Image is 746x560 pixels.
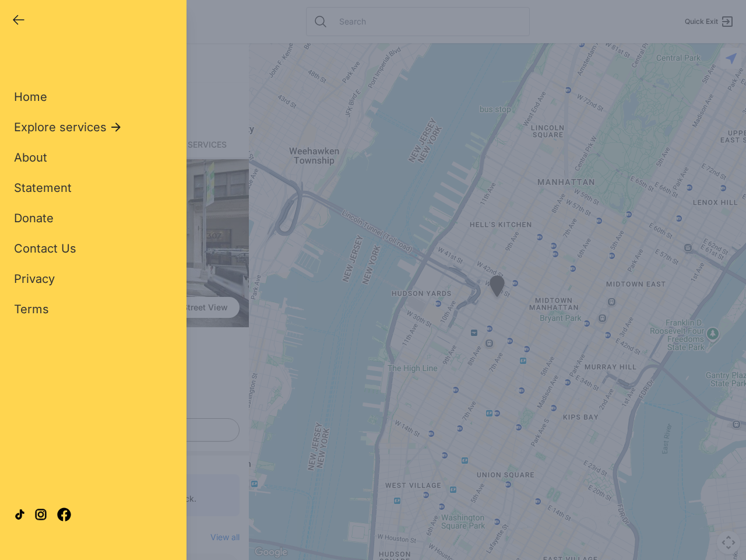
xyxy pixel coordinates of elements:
span: Statement [14,181,72,195]
span: Explore services [14,119,107,135]
span: Donate [14,211,54,225]
a: Home [14,89,47,105]
a: Terms [14,301,49,317]
a: Privacy [14,271,55,287]
span: Terms [14,302,49,316]
span: About [14,150,47,164]
a: Contact Us [14,240,76,257]
span: Contact Us [14,242,76,256]
a: Donate [14,210,54,226]
a: Statement [14,180,72,196]
button: Explore services [14,119,123,135]
a: About [14,149,47,166]
span: Privacy [14,272,55,286]
span: Home [14,90,47,104]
